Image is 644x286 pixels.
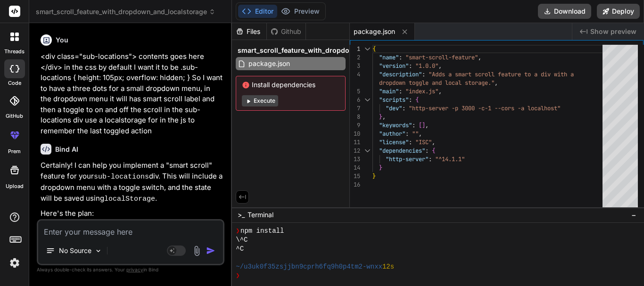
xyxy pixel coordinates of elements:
div: 8 [350,113,360,121]
button: − [629,207,638,222]
button: Editor [238,5,277,18]
span: : [412,122,415,129]
span: package.json [354,27,395,36]
span: "dev" [386,105,402,112]
span: [ [419,122,422,129]
div: Click to collapse the range. [361,96,373,104]
div: 3 [350,62,360,70]
span: smart_scroll_feature_with_dropdown_and_localstorage [36,7,215,16]
label: Upload [6,182,24,190]
button: Download [538,4,591,19]
span: : [405,130,409,138]
span: "ISC" [415,139,432,146]
span: } [379,113,382,121]
span: "Adds a smart scroll feature to a div with a [429,71,574,78]
span: "name" [379,54,399,61]
img: icon [206,246,215,255]
div: 6 [350,96,360,104]
div: Click to collapse the range. [361,147,373,155]
span: ~/u3uk0f35zsjjbn9cprh6fq9h0p4tm2-wnxx [236,262,382,271]
span: ❯ [236,227,240,236]
span: } [379,164,382,172]
span: privacy [126,267,143,272]
span: "http-server -p 3000 -c-1 --cors -a localhost" [409,105,561,112]
div: 12 [350,147,360,155]
div: 5 [350,87,360,96]
span: } [372,172,376,180]
div: 7 [350,104,360,113]
code: sub-locations [94,173,149,181]
span: : [429,155,432,163]
div: 16 [350,180,360,189]
span: smart_scroll_feature_with_dropdown_and_localstorage [238,46,419,55]
div: 15 [350,172,360,180]
img: settings [7,255,23,271]
span: , [432,139,435,146]
span: : [402,105,405,112]
div: Click to collapse the range. [361,45,373,53]
span: − [631,210,636,220]
div: 13 [350,155,360,163]
p: No Source [59,246,91,255]
span: : [425,147,429,155]
label: prem [8,147,21,155]
span: , [495,79,498,87]
button: Deploy [597,4,640,19]
span: "license" [379,139,409,146]
span: "^14.1.1" [435,155,465,163]
code: localStorage [104,195,155,203]
div: Github [267,27,305,36]
div: 2 [350,53,360,62]
div: 14 [350,163,360,172]
span: , [478,54,481,61]
span: ❯ [236,271,240,280]
img: Pick Models [94,247,102,255]
span: "version" [379,62,409,70]
button: Preview [277,5,323,18]
span: { [372,45,376,53]
p: <div class="sub-locations"> contents goes here </div> in the css by default I want it to be .sub-... [41,51,223,136]
span: "main" [379,88,399,95]
span: , [419,130,422,138]
span: : [409,139,412,146]
span: { [432,147,435,155]
img: attachment [191,245,202,256]
label: code [8,79,21,87]
span: "1.0.0" [415,62,438,70]
div: 9 [350,121,360,130]
span: : [399,88,402,95]
span: "scripts" [379,96,409,104]
span: { [415,96,419,104]
div: 10 [350,130,360,138]
span: Show preview [590,27,636,36]
span: ] [422,122,425,129]
label: threads [4,48,25,56]
p: Certainly! I can help you implement a "smart scroll" feature for your div. This will include a dr... [41,160,223,204]
span: "index.js" [405,88,438,95]
span: : [409,96,412,104]
span: ^C [236,245,244,253]
span: : [422,71,425,78]
div: 11 [350,138,360,147]
span: "description" [379,71,422,78]
span: , [425,122,429,129]
span: : [399,54,402,61]
span: "keywords" [379,122,412,129]
div: 1 [350,45,360,53]
button: Execute [242,95,278,106]
span: "smart-scroll-feature" [405,54,478,61]
span: dropdown toggle and local storage." [379,79,495,87]
span: >_ [238,210,245,220]
span: \^C [236,236,248,245]
h6: You [56,35,68,45]
span: , [382,113,386,121]
span: "http-server" [386,155,429,163]
span: 12s [382,262,394,271]
span: npm install [240,227,284,236]
label: GitHub [6,112,23,120]
span: Terminal [248,210,273,220]
span: "author" [379,130,405,138]
span: package.json [248,58,291,69]
span: : [409,62,412,70]
span: Install dependencies [242,80,339,90]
